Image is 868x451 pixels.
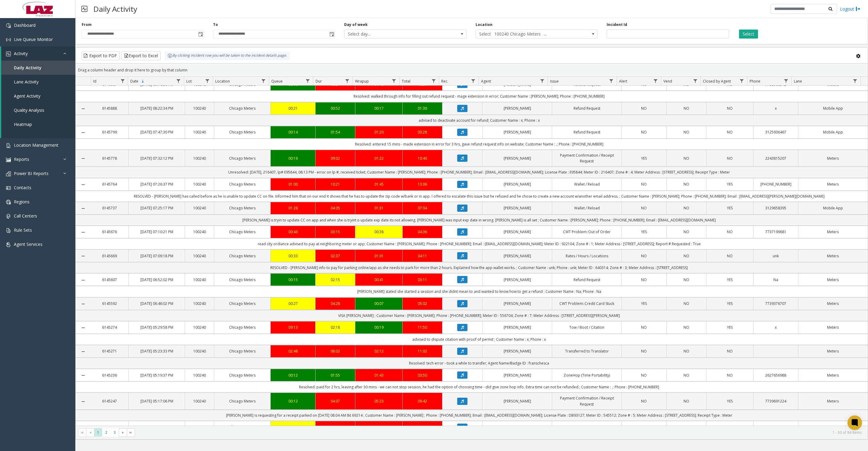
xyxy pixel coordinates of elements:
[727,229,733,234] span: NO
[189,253,210,259] a: 100240
[94,229,125,235] a: 6145676
[76,106,91,111] a: Collapse Details
[757,129,794,135] a: 3125936467
[684,253,689,258] span: NO
[218,205,267,211] a: Chicago Meters
[625,253,662,259] a: NO
[303,77,312,85] a: Queue Filter Menu
[343,77,351,85] a: Dur Filter Menu
[359,301,398,306] a: 00:07
[538,77,546,85] a: Agent Filter Menu
[670,129,703,135] a: NO
[691,77,699,85] a: Vend Filter Menu
[1,75,75,89] a: Lane Activity
[274,253,311,259] div: 00:33
[406,229,439,235] a: 04:36
[319,155,352,161] div: 09:02
[782,77,790,85] a: Phone Filter Menu
[607,22,627,27] label: Incident Id
[710,105,750,111] a: NO
[802,105,864,111] a: Mobile App
[802,277,864,283] a: Meters
[76,278,91,283] a: Collapse Details
[757,205,794,211] a: 3129658395
[94,205,125,211] a: 6145737
[757,181,794,187] a: [PHONE_NUMBER]
[390,77,398,85] a: Wrapup Filter Menu
[14,241,42,247] span: Agent Services
[344,30,442,38] span: Select day...
[14,156,29,162] span: Reports
[625,155,662,161] a: YES
[91,191,868,202] td: RESOLVED - [PERSON_NAME] has called before as he is unable to update CC on file. Informed him tha...
[359,253,398,259] a: 01:01
[727,253,733,258] span: NO
[81,2,87,16] img: pageIcon
[670,277,703,283] a: NO
[406,301,439,306] a: 05:02
[189,181,210,187] a: 100240
[1,103,75,117] a: Quality Analysis
[406,205,439,211] a: 07:04
[406,155,439,161] div: 10:40
[94,277,125,283] a: 6145607
[319,105,352,111] a: 00:52
[556,301,618,306] a: CWT Problem::Credit Card Stuck
[406,324,439,330] a: 11:50
[132,229,181,235] a: [DATE] 07:10:21 PM
[406,277,439,283] a: 03:11
[203,77,212,85] a: Lot Filter Menu
[14,121,32,127] span: Heatmap
[625,205,662,211] a: NO
[670,253,703,259] a: NO
[556,277,618,283] a: Refund Request
[486,181,548,187] a: [PERSON_NAME]
[189,105,210,111] a: 100240
[274,105,311,111] div: 00:21
[727,130,733,135] span: NO
[6,157,11,162] img: 'icon'
[710,324,750,330] a: YES
[132,155,181,161] a: [DATE] 07:32:12 PM
[132,324,181,330] a: [DATE] 05:29:58 PM
[14,79,39,85] span: Lane Activity
[91,167,868,178] td: Unresolved: [DATE], 216407, lp# E95844, 08:13 PM - error on lp #, received ticket; Customer Name ...
[406,105,439,111] a: 01:30
[556,152,618,164] a: Payment Confirmation / Receipt Request
[274,324,311,330] a: 09:13
[189,129,210,135] a: 100240
[684,106,689,111] span: NO
[132,301,181,306] a: [DATE] 06:46:02 PM
[757,324,794,330] a: x
[189,205,210,211] a: 100240
[727,106,733,111] span: NO
[802,301,864,306] a: Meters
[757,105,794,111] a: x
[710,155,750,161] a: NO
[670,181,703,187] a: NO
[406,253,439,259] a: 04:11
[684,277,689,282] span: NO
[406,129,439,135] div: 03:28
[757,253,794,259] a: unk
[82,22,92,27] label: From
[359,105,398,111] div: 00:17
[189,155,210,161] a: 100240
[710,253,750,259] a: NO
[14,93,40,99] span: Agent Activity
[76,182,91,187] a: Collapse Details
[359,181,398,187] div: 01:45
[727,156,733,161] span: NO
[218,229,267,235] a: Chicago Meters
[14,199,30,205] span: Regions
[76,130,91,135] a: Collapse Details
[14,107,44,113] span: Quality Analysis
[406,181,439,187] a: 13:06
[91,286,868,297] td: [PERSON_NAME] stated she started a session and she didnt mean to and wanted to know how to get a ...
[359,229,398,235] div: 00:38
[359,277,398,283] div: 00:41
